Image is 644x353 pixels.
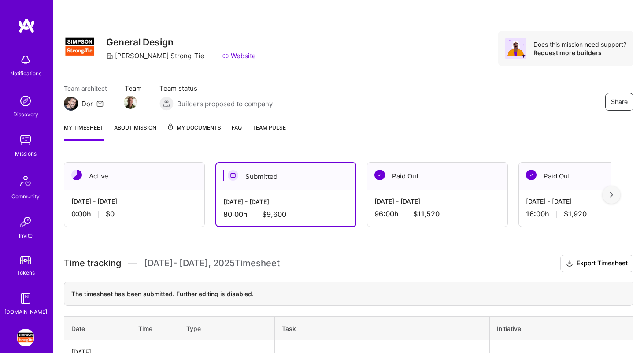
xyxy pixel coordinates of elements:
[4,307,47,316] div: [DOMAIN_NAME]
[131,316,179,340] th: Time
[17,131,34,149] img: teamwork
[17,213,34,231] img: Invite
[560,255,633,272] button: Export Timesheet
[17,290,34,307] img: guide book
[505,38,526,59] img: Avatar
[81,99,93,108] div: Dor
[159,84,273,93] span: Team status
[64,123,104,141] a: My timesheet
[610,192,613,198] img: right
[96,100,104,107] i: icon Mail
[106,209,115,219] span: $0
[374,197,500,206] div: [DATE] - [DATE]
[64,163,204,190] div: Active
[374,209,500,219] div: 96:00 h
[64,31,96,63] img: Company Logo
[17,51,34,69] img: bell
[13,110,38,119] div: Discovery
[611,97,628,106] span: Share
[605,93,633,111] button: Share
[223,197,348,206] div: [DATE] - [DATE]
[526,170,537,180] img: Paid Out
[228,170,238,181] img: Submitted
[367,163,507,190] div: Paid Out
[71,209,197,219] div: 0:00 h
[20,256,31,264] img: tokens
[490,316,633,340] th: Initiative
[177,99,273,108] span: Builders proposed to company
[252,124,286,131] span: Team Pulse
[125,84,142,93] span: Team
[15,149,37,158] div: Missions
[564,209,587,219] span: $1,920
[64,282,633,306] div: The timesheet has been submitted. Further editing is disabled.
[533,48,626,57] div: Request more builders
[533,40,626,48] div: Does this mission need support?
[15,329,37,346] a: Simpson Strong-Tie: General Design
[114,123,156,141] a: About Mission
[179,316,274,340] th: Type
[106,51,204,60] div: [PERSON_NAME] Strong-Tie
[159,97,174,111] img: Builders proposed to company
[106,37,256,48] h3: General Design
[223,210,348,219] div: 80:00 h
[17,92,34,110] img: discovery
[216,163,355,190] div: Submitted
[413,209,440,219] span: $11,520
[71,197,197,206] div: [DATE] - [DATE]
[144,258,280,269] span: [DATE] - [DATE] , 2025 Timesheet
[17,329,34,346] img: Simpson Strong-Tie: General Design
[64,97,78,111] img: Team Architect
[18,18,35,33] img: logo
[64,258,121,269] span: Time tracking
[64,84,107,93] span: Team architect
[167,123,221,141] a: My Documents
[17,268,35,277] div: Tokens
[64,316,131,340] th: Date
[374,170,385,180] img: Paid Out
[19,231,33,240] div: Invite
[11,192,40,201] div: Community
[566,259,573,268] i: icon Download
[167,123,221,133] span: My Documents
[15,171,36,192] img: Community
[252,123,286,141] a: Team Pulse
[71,170,82,180] img: Active
[262,210,286,219] span: $9,600
[10,69,41,78] div: Notifications
[222,51,256,60] a: Website
[274,316,490,340] th: Task
[124,96,137,109] img: Team Member Avatar
[106,52,113,59] i: icon CompanyGray
[125,95,136,110] a: Team Member Avatar
[232,123,242,141] a: FAQ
